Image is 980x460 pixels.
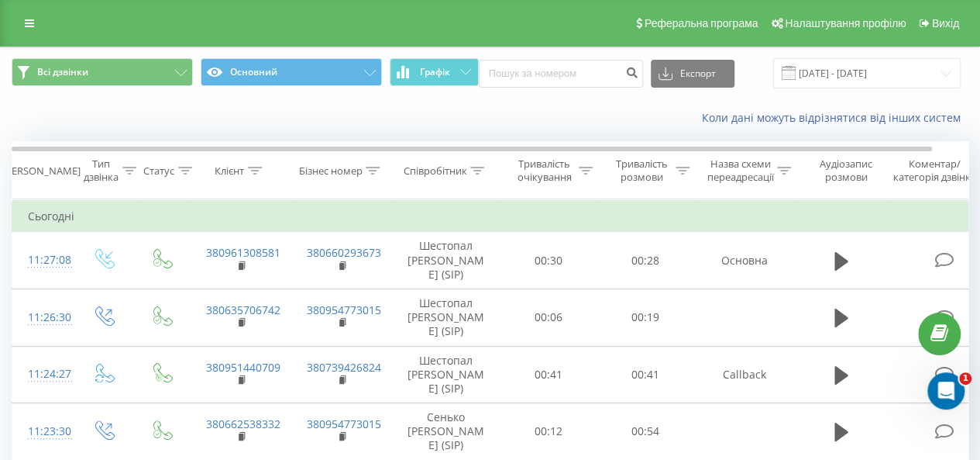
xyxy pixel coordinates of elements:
[889,157,980,184] div: Коментар/категорія дзвінка
[28,359,59,389] div: 11:24:27
[403,164,466,178] div: Співробітник
[390,58,479,86] button: Графік
[12,58,193,86] button: Всі дзвінки
[514,157,575,184] div: Тривалість очікування
[206,360,280,375] a: 380951440709
[694,232,795,289] td: Основна
[392,289,500,346] td: Шестопал [PERSON_NAME] (SIP)
[610,157,672,184] div: Тривалість розмови
[392,346,500,403] td: Шестопал [PERSON_NAME] (SIP)
[37,66,88,78] span: Всі дзвінки
[597,346,694,403] td: 00:41
[84,157,119,184] div: Тип дзвінка
[2,164,81,178] div: [PERSON_NAME]
[307,417,381,431] a: 380954773015
[307,303,381,317] a: 380954773015
[927,372,965,410] iframe: Intercom live chat
[28,245,59,275] div: 11:27:08
[500,346,597,403] td: 00:41
[206,245,280,260] a: 380961308581
[707,157,773,184] div: Назва схеми переадресації
[201,58,382,86] button: Основний
[785,17,906,29] span: Налаштування профілю
[645,17,758,29] span: Реферальна програма
[959,372,971,385] span: 1
[28,417,59,447] div: 11:23:30
[597,289,694,346] td: 00:19
[215,164,244,178] div: Клієнт
[808,157,883,184] div: Аудіозапис розмови
[307,245,381,260] a: 380660293673
[479,60,643,88] input: Пошук за номером
[651,60,734,88] button: Експорт
[206,303,280,317] a: 380635706742
[500,289,597,346] td: 00:06
[206,417,280,431] a: 380662538332
[28,303,59,333] div: 11:26:30
[307,360,381,375] a: 380739426824
[420,67,450,78] span: Графік
[500,232,597,289] td: 00:30
[597,232,694,289] td: 00:28
[694,346,795,403] td: Callback
[932,17,959,29] span: Вихід
[143,164,174,178] div: Статус
[392,232,500,289] td: Шестопал [PERSON_NAME] (SIP)
[298,164,362,178] div: Бізнес номер
[702,110,968,125] a: Коли дані можуть відрізнятися вiд інших систем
